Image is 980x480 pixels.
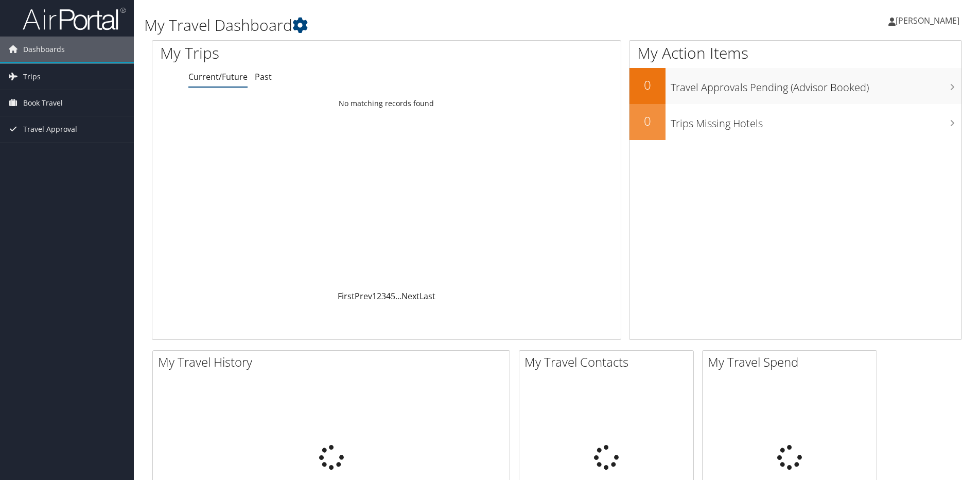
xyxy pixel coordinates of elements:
[23,64,41,90] span: Trips
[419,290,435,302] a: Last
[23,37,65,62] span: Dashboards
[144,14,694,36] h1: My Travel Dashboard
[888,5,970,36] a: [PERSON_NAME]
[338,290,355,302] a: First
[255,71,272,82] a: Past
[152,94,621,113] td: No matching records found
[629,112,666,130] h2: 0
[896,15,959,26] span: [PERSON_NAME]
[401,290,419,302] a: Next
[629,68,961,104] a: 0Travel Approvals Pending (Advisor Booked)
[372,290,377,302] a: 1
[355,290,372,302] a: Prev
[23,116,77,142] span: Travel Approval
[629,76,666,94] h2: 0
[377,290,381,302] a: 2
[23,90,63,116] span: Book Travel
[629,42,961,64] h1: My Action Items
[386,290,391,302] a: 4
[629,104,961,140] a: 0Trips Missing Hotels
[708,353,877,371] h2: My Travel Spend
[524,353,693,371] h2: My Travel Contacts
[188,71,248,82] a: Current/Future
[671,111,961,131] h3: Trips Missing Hotels
[671,75,961,95] h3: Travel Approvals Pending (Advisor Booked)
[395,290,401,302] span: …
[23,7,126,31] img: airportal-logo.png
[160,42,418,64] h1: My Trips
[381,290,386,302] a: 3
[391,290,395,302] a: 5
[158,353,510,371] h2: My Travel History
